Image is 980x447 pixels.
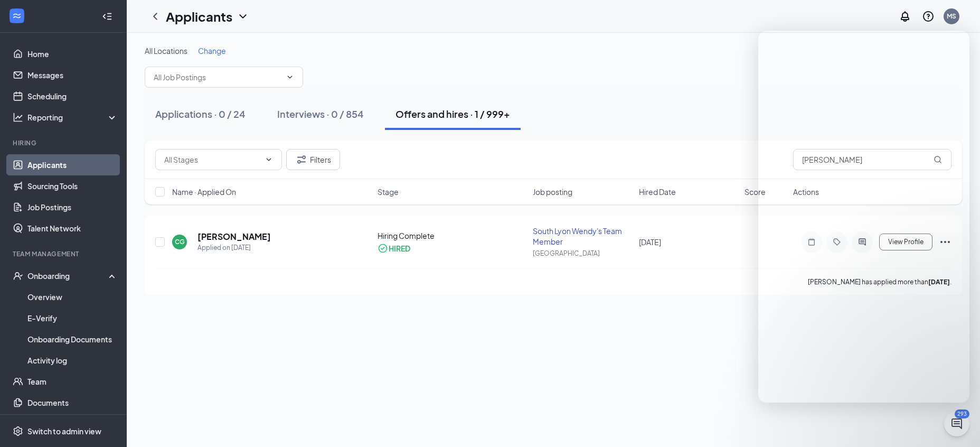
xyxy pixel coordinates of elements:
[286,149,340,170] button: Filter Filters
[899,10,911,23] svg: Notifications
[27,286,118,308] a: Overview
[277,107,364,120] div: Interviews · 0 / 854
[378,187,399,197] span: Stage
[27,350,118,371] a: Activity log
[166,7,232,25] h1: Applicants
[758,31,969,403] iframe: Intercom live chat
[27,426,101,436] div: Switch to admin view
[27,43,118,64] a: Home
[27,175,118,197] a: Sourcing Tools
[286,73,294,81] svg: ChevronDown
[154,71,281,83] input: All Job Postings
[27,271,109,281] div: Onboarding
[27,371,118,392] a: Team
[155,107,246,120] div: Applications · 0 / 24
[944,411,969,436] iframe: Intercom live chat
[13,138,116,147] div: Hiring
[955,409,969,418] div: 293
[197,243,271,253] div: Applied on [DATE]
[27,154,118,175] a: Applicants
[102,11,112,22] svg: Collapse
[175,237,185,246] div: CG
[149,10,162,23] svg: ChevronLeft
[13,271,23,281] svg: UserCheck
[13,249,116,258] div: Team Management
[378,243,388,254] svg: CheckmarkCircle
[13,112,23,123] svg: Analysis
[13,426,23,436] svg: Settings
[295,153,308,166] svg: Filter
[237,10,249,23] svg: ChevronDown
[27,392,118,413] a: Documents
[639,187,676,197] span: Hired Date
[533,226,632,247] div: South Lyon Wendy's Team Member
[947,12,956,21] div: MS
[197,231,271,243] h5: [PERSON_NAME]
[395,107,510,120] div: Offers and hires · 1 / 999+
[27,112,118,123] div: Reporting
[27,218,118,239] a: Talent Network
[389,243,410,254] div: HIRED
[922,10,935,23] svg: QuestionInfo
[164,154,260,165] input: All Stages
[27,308,118,329] a: E-Verify
[198,46,226,55] span: Change
[745,187,766,197] span: Score
[145,46,187,55] span: All Locations
[378,230,527,241] div: Hiring Complete
[27,197,118,218] a: Job Postings
[639,237,661,247] span: [DATE]
[533,187,572,197] span: Job posting
[172,187,236,197] span: Name · Applied On
[27,413,118,434] a: Surveys
[12,11,22,21] svg: WorkstreamLogo
[533,249,632,258] div: [GEOGRAPHIC_DATA]
[27,86,118,107] a: Scheduling
[27,329,118,350] a: Onboarding Documents
[27,64,118,86] a: Messages
[265,155,273,164] svg: ChevronDown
